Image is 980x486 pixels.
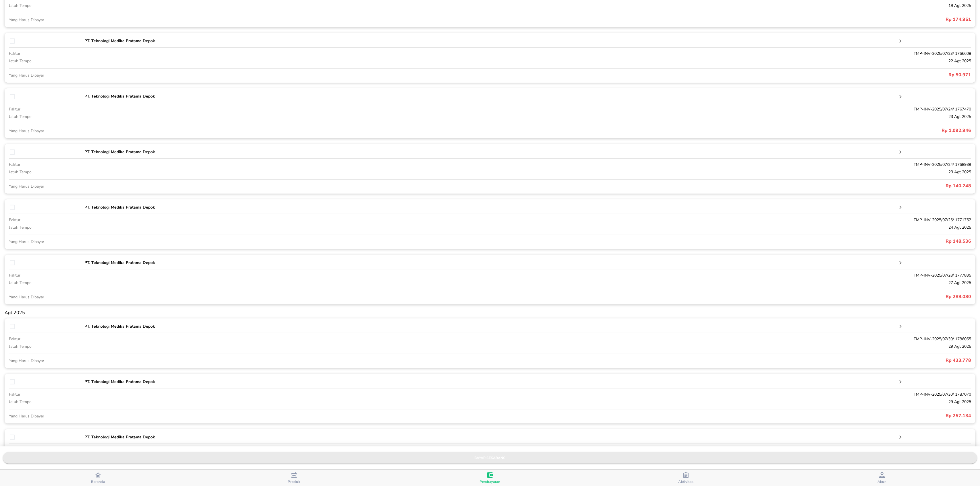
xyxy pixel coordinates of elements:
button: Pembayaran [392,470,588,486]
p: Agt 2025 [5,310,975,316]
p: 24 Agt 2025 [410,224,971,230]
p: PT. Teknologi Medika Pratama Depok [84,204,897,210]
button: Produk [196,470,392,486]
p: jatuh tempo [9,224,410,230]
span: Aktivitas [679,479,694,484]
p: TMP-INV-2025/07/23/ 1766608 [410,50,971,57]
p: jatuh tempo [9,399,410,405]
p: Rp 174.951 [490,16,971,23]
p: faktur [9,50,410,57]
p: Yang Harus Dibayar [9,72,490,78]
p: Yang Harus Dibayar [9,17,490,23]
p: jatuh tempo [9,114,410,120]
p: TMP-INV-2025/07/24/ 1767470 [410,106,971,112]
p: faktur [9,106,410,112]
p: TMP-INV-2025/07/24/ 1768939 [410,162,971,168]
p: Yang Harus Dibayar [9,239,490,245]
p: PT. Teknologi Medika Pratama Depok [84,93,897,99]
p: TMP-INV-2025/07/25/ 1771752 [410,217,971,223]
button: bayar sekarang [3,452,977,464]
p: jatuh tempo [9,58,410,64]
p: PT. Teknologi Medika Pratama Depok [84,434,897,440]
p: TMP-INV-2025/07/28/ 1777835 [410,272,971,278]
p: 29 Agt 2025 [410,399,971,405]
span: Pembayaran [480,479,500,484]
p: jatuh tempo [9,3,410,9]
span: Beranda [91,479,105,484]
button: Akun [784,470,980,486]
span: bayar sekarang [7,455,973,461]
p: faktur [9,217,410,223]
p: 19 Agt 2025 [410,3,971,9]
p: Yang Harus Dibayar [9,183,490,189]
p: 22 Agt 2025 [410,58,971,64]
p: PT. Teknologi Medika Pratama Depok [84,38,897,44]
p: jatuh tempo [9,343,410,349]
p: Yang Harus Dibayar [9,128,490,134]
span: Produk [288,479,300,484]
p: Rp 140.248 [490,182,971,189]
p: Rp 50.971 [490,71,971,78]
p: 23 Agt 2025 [410,114,971,120]
p: faktur [9,391,410,397]
p: faktur [9,336,410,342]
p: Rp 433.778 [490,357,971,364]
p: Yang Harus Dibayar [9,358,490,364]
p: PT. Teknologi Medika Pratama Depok [84,323,897,329]
p: TMP-INV-2025/07/30/ 1786055 [410,336,971,342]
p: jatuh tempo [9,280,410,286]
p: faktur [9,272,410,278]
p: TMP-INV-2025/07/30/ 1787070 [410,391,971,397]
p: faktur [9,162,410,168]
p: PT. Teknologi Medika Pratama Depok [84,149,897,155]
button: Aktivitas [588,470,784,486]
p: 23 Agt 2025 [410,169,971,175]
p: 27 Agt 2025 [410,280,971,286]
p: Yang Harus Dibayar [9,413,490,419]
p: 29 Agt 2025 [410,343,971,349]
p: PT. Teknologi Medika Pratama Depok [84,379,897,385]
p: Rp 289.080 [490,293,971,300]
p: PT. Teknologi Medika Pratama Depok [84,260,897,266]
p: jatuh tempo [9,169,410,175]
p: Rp 257.134 [490,412,971,419]
p: Rp 1.092.946 [490,127,971,134]
p: Rp 148.536 [490,238,971,245]
p: Yang Harus Dibayar [9,294,490,300]
span: Akun [877,479,887,484]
